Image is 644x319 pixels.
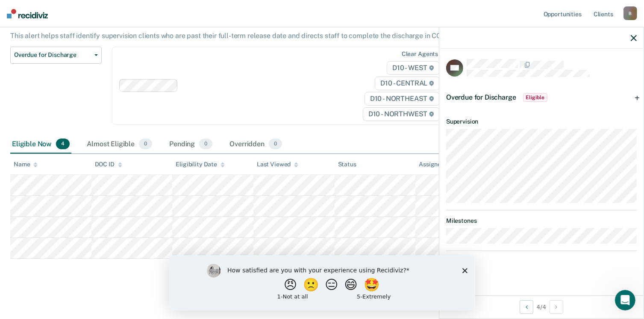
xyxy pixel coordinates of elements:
span: Overdue for Discharge [14,51,91,59]
div: B [623,6,637,20]
span: 0 [199,139,212,150]
div: 4 / 4 [439,295,644,318]
span: Overdue for Discharge [446,93,516,101]
span: 4 [56,139,70,150]
img: Recidiviz [7,9,48,18]
div: DOC ID [95,161,122,168]
div: Overdue for DischargeEligible [439,84,644,111]
div: Almost Eligible [85,135,154,154]
p: This alert helps staff identify supervision clients who are past their full-term release date and... [10,32,454,40]
dt: Supervision [446,118,637,125]
iframe: Intercom live chat [615,290,635,310]
span: 0 [269,139,282,150]
div: Overridden [228,135,284,154]
span: Eligible [523,93,547,102]
span: D10 - CENTRAL [375,77,440,90]
div: Eligible Now [10,135,71,154]
span: D10 - WEST [387,61,440,75]
button: Previous Opportunity [520,300,533,314]
span: D10 - NORTHEAST [365,92,440,106]
div: Assigned to [419,161,459,168]
div: Last Viewed [257,161,298,168]
div: Clear agents [402,50,438,58]
button: Next Opportunity [550,300,563,314]
div: Status [338,161,356,168]
div: Name [14,161,38,168]
span: 0 [139,139,152,150]
div: Eligibility Date [176,161,225,168]
span: D10 - NORTHWEST [363,107,440,121]
dt: Milestones [446,217,637,224]
div: Pending [168,135,214,154]
iframe: Survey by Kim from Recidiviz [169,255,475,310]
